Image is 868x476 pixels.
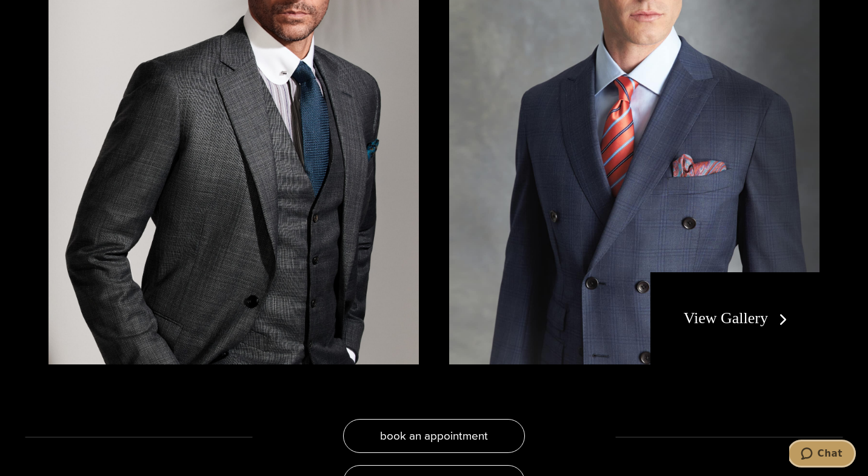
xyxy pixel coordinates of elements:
span: book an appointment [380,427,488,444]
iframe: Opens a widget where you can chat to one of our agents [789,440,856,470]
a: book an appointment [343,419,525,453]
a: View Gallery [684,309,792,327]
